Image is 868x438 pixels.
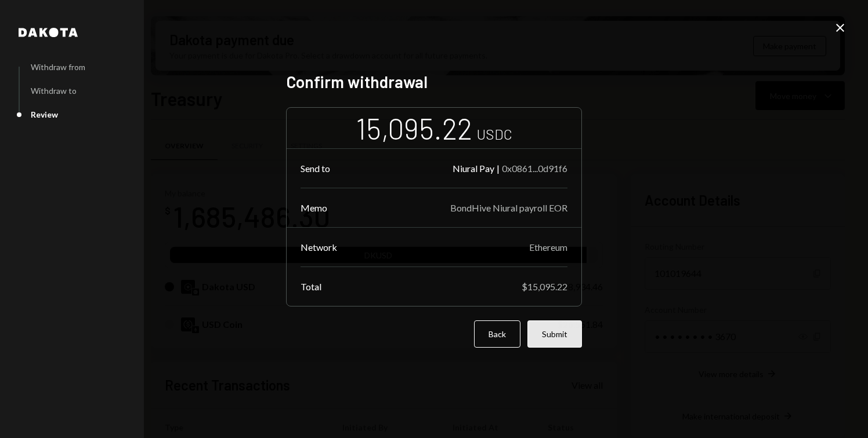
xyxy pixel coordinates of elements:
[31,86,77,96] div: Withdraw to
[502,163,567,174] div: 0x0861...0d91f6
[450,202,567,213] div: BondHive Niural payroll EOR
[301,163,330,174] div: Send to
[301,202,327,213] div: Memo
[31,110,58,119] div: Review
[31,62,85,72] div: Withdraw from
[477,125,512,144] div: USDC
[356,110,472,147] div: 15,095.22
[301,281,321,292] div: Total
[301,242,337,253] div: Network
[286,71,582,93] h2: Confirm withdrawal
[497,163,500,174] div: |
[529,242,567,253] div: Ethereum
[474,320,520,348] button: Back
[522,281,567,292] div: $15,095.22
[453,163,494,174] div: Niural Pay
[527,320,582,348] button: Submit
